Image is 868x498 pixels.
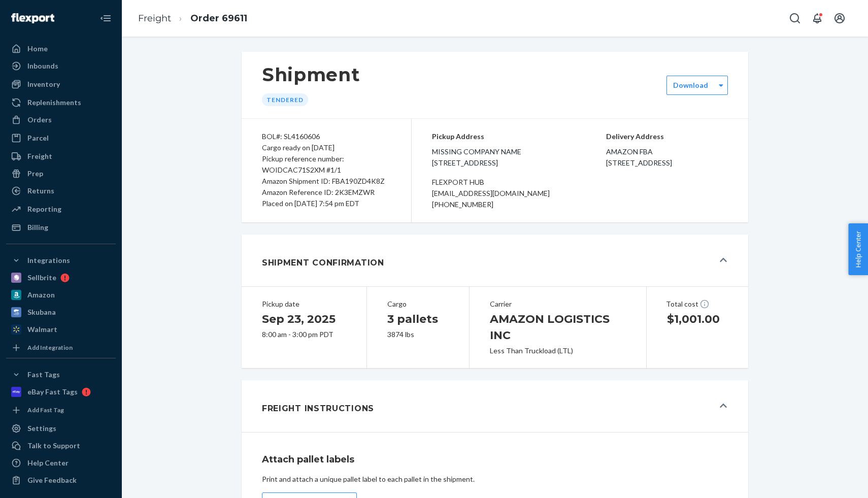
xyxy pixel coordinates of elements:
[432,177,606,188] div: Flexport HUB
[6,420,116,437] a: Settings
[432,131,606,142] p: Pickup Address
[27,406,64,414] div: Add Fast Tag
[262,474,728,484] div: Print and attach a unique pallet label to each pallet in the shipment.
[6,76,116,92] a: Inventory
[27,290,55,300] div: Amazon
[432,199,606,210] div: [PHONE_NUMBER]
[27,44,48,54] div: Home
[6,367,116,383] button: Fast Tags
[262,176,391,187] div: Amazon Shipment ID: FBA190ZD4K8Z
[6,321,116,338] a: Walmart
[27,61,58,71] div: Inbounds
[27,222,48,233] div: Billing
[130,4,255,34] ol: breadcrumbs
[387,299,449,309] div: Cargo
[27,475,77,485] div: Give Feedback
[262,257,384,269] h1: Shipment Confirmation
[802,468,858,493] iframe: Opens a widget where you can chat to one of our agents
[387,312,438,326] span: 3 pallets
[27,441,80,451] div: Talk to Support
[27,204,61,214] div: Reporting
[138,13,171,24] a: Freight
[27,79,60,89] div: Inventory
[27,133,49,143] div: Parcel
[27,169,43,179] div: Prep
[6,304,116,320] a: Skubana
[262,142,391,153] div: Cargo ready on [DATE]
[27,370,60,380] div: Fast Tags
[606,146,728,169] span: Amazon FBA [STREET_ADDRESS]
[262,453,728,466] h1: Attach pallet labels
[6,94,116,111] a: Replenishments
[27,151,52,161] div: Freight
[27,273,56,283] div: Sellbrite
[6,130,116,146] a: Parcel
[95,8,116,28] button: Close Navigation
[6,58,116,74] a: Inbounds
[6,455,116,471] a: Help Center
[6,438,116,454] button: Talk to Support
[11,13,54,23] img: Flexport logo
[6,472,116,488] button: Give Feedback
[262,187,391,198] div: Amazon Reference ID: 2K3EMZWR
[807,8,827,28] button: Open notifications
[27,255,70,265] div: Integrations
[667,311,728,327] h1: $1,001.00
[6,287,116,303] a: Amazon
[6,148,116,164] a: Freight
[242,380,748,432] button: Freight Instructions
[432,188,606,199] div: [EMAIL_ADDRESS][DOMAIN_NAME]
[6,201,116,217] a: Reporting
[242,235,748,286] button: Shipment Confirmation
[6,342,116,354] a: Add Integration
[432,146,606,169] span: Missing Company Name [STREET_ADDRESS]
[829,8,850,28] button: Open account menu
[262,311,346,327] h1: Sep 23, 2025
[27,186,54,196] div: Returns
[6,252,116,269] button: Integrations
[190,13,247,24] a: Order 69611
[27,423,56,434] div: Settings
[262,93,308,106] div: Tendered
[6,270,116,286] a: Sellbrite
[6,112,116,128] a: Orders
[27,115,52,125] div: Orders
[666,299,729,309] div: Total cost
[490,299,626,309] div: Carrier
[785,8,805,28] button: Open Search Box
[262,299,346,309] div: Pickup date
[387,329,449,340] div: 3874 lbs
[262,329,346,340] div: 8:00 am - 3:00 pm PDT
[6,384,116,400] a: eBay Fast Tags
[6,183,116,199] a: Returns
[6,165,116,182] a: Prep
[27,324,57,335] div: Walmart
[490,346,626,356] div: Less Than Truckload (LTL)
[27,307,56,317] div: Skubana
[6,41,116,57] a: Home
[262,153,391,176] div: Pickup reference number: WOIDCAC71S2XM #1/1
[262,64,360,85] h1: Shipment
[6,219,116,236] a: Billing
[490,311,626,344] h1: AMAZON LOGISTICS INC
[6,404,116,416] a: Add Fast Tag
[606,131,728,142] p: Delivery Address
[27,387,78,397] div: eBay Fast Tags
[262,198,391,209] div: Placed on [DATE] 7:54 pm EDT
[27,97,81,108] div: Replenishments
[673,80,708,90] div: Download
[27,458,69,468] div: Help Center
[848,223,868,275] button: Help Center
[262,131,391,142] div: BOL#: SL4160606
[27,343,73,352] div: Add Integration
[262,403,374,415] h1: Freight Instructions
